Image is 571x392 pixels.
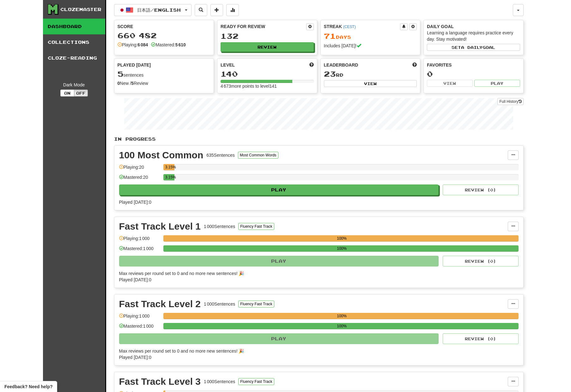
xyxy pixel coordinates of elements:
[119,174,160,184] div: Mastered: 20
[118,62,151,68] span: Played [DATE]
[427,70,520,78] div: 0
[221,83,314,89] div: 4 673 more points to level 141
[204,223,235,230] div: 1 000 Sentences
[427,62,520,68] div: Favorites
[114,4,191,16] button: 日本語/English
[48,82,100,88] div: Dark Mode
[210,4,223,16] button: Add sentence to collection
[119,200,151,205] span: Played [DATE]: 0
[119,245,160,256] div: Mastered: 1 000
[60,90,74,97] button: On
[119,348,515,354] div: Max reviews per round set to 0 and no more new sentences! 🎉
[474,80,520,87] button: Play
[324,32,417,40] div: Day s
[412,62,417,68] span: This week in points, UTC
[43,50,105,66] a: Cloze-Reading
[165,323,519,329] div: 100%
[497,98,523,105] a: Full History
[309,62,314,68] span: Score more points to level up
[137,42,148,47] strong: 6 084
[165,235,519,242] div: 100%
[119,184,439,195] button: Play
[114,136,524,142] p: In Progress
[324,69,336,78] span: 23
[204,378,235,385] div: 1 000 Sentences
[119,377,201,386] div: Fast Track Level 3
[443,256,519,266] button: Review (0)
[165,313,519,319] div: 100%
[226,4,239,16] button: More stats
[119,164,160,174] div: Playing: 20
[151,42,185,48] div: Mastered:
[43,34,105,50] a: Collections
[324,43,417,49] div: Includes [DATE]!
[119,355,151,360] span: Played [DATE]: 0
[60,6,101,13] div: Clozemaster
[119,256,439,266] button: Play
[118,32,211,39] div: 660 482
[204,301,235,307] div: 1 000 Sentences
[221,42,314,52] button: Review
[221,23,306,30] div: Ready for Review
[221,32,314,40] div: 132
[238,301,274,307] button: Fluency Fast Track
[206,152,235,158] div: 635 Sentences
[165,174,174,180] div: 3.15%
[118,80,211,86] div: New / Review
[427,44,520,51] button: Seta dailygoal
[119,323,160,333] div: Mastered: 1 000
[119,299,201,309] div: Fast Track Level 2
[324,80,417,87] button: View
[195,4,207,16] button: Search sentences
[119,333,439,344] button: Play
[119,313,160,323] div: Playing: 1 000
[443,184,519,195] button: Review (0)
[118,69,124,78] span: 5
[137,7,181,13] span: 日本語 / English
[238,223,274,230] button: Fluency Fast Track
[131,81,134,86] strong: 5
[221,70,314,78] div: 140
[165,164,174,170] div: 3.15%
[324,70,417,78] div: rd
[175,42,186,47] strong: 5 610
[119,235,160,246] div: Playing: 1 000
[221,62,235,68] span: Level
[238,378,274,385] button: Fluency Fast Track
[118,23,211,30] div: Score
[324,23,400,30] div: Streak
[461,45,483,50] span: a daily
[119,150,203,160] div: 100 Most Common
[324,62,358,68] span: Leaderboard
[238,152,278,159] button: Most Common Words
[118,70,211,78] div: sentences
[119,277,151,282] span: Played [DATE]: 0
[74,90,88,97] button: Off
[324,32,336,40] span: 71
[118,42,148,48] div: Playing:
[427,23,520,30] div: Daily Goal
[4,383,52,390] span: Open feedback widget
[43,19,105,34] a: Dashboard
[119,270,515,277] div: Max reviews per round set to 0 and no more new sentences! 🎉
[427,30,520,42] div: Learning a language requires practice every day. Stay motivated!
[443,333,519,344] button: Review (0)
[118,81,120,86] strong: 0
[165,245,519,252] div: 100%
[119,222,201,231] div: Fast Track Level 1
[427,80,473,87] button: View
[343,25,356,29] a: (CEST)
